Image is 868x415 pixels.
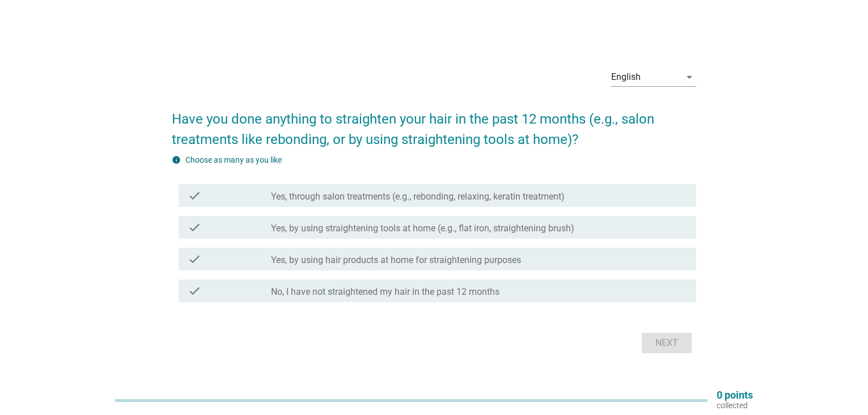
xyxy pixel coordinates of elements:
label: Choose as many as you like [185,155,282,164]
i: check [188,189,201,202]
p: 0 points [717,390,753,400]
label: Yes, by using hair products at home for straightening purposes [271,255,521,266]
label: No, I have not straightened my hair in the past 12 months [271,286,499,298]
h2: Have you done anything to straighten your hair in the past 12 months (e.g., salon treatments like... [172,98,696,150]
p: collected [717,400,753,410]
i: check [188,284,201,298]
label: Yes, by using straightening tools at home (e.g., flat iron, straightening brush) [271,223,574,234]
div: English [611,72,641,82]
i: info [172,155,181,164]
label: Yes, through salon treatments (e.g., rebonding, relaxing, keratin treatment) [271,191,565,202]
i: check [188,221,201,234]
i: check [188,252,201,266]
i: arrow_drop_down [683,70,696,84]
